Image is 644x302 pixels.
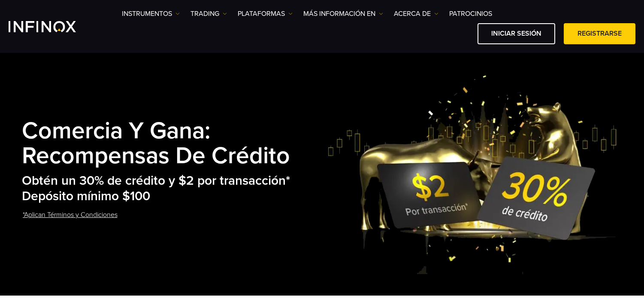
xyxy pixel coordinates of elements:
[564,23,635,44] a: Registrarse
[303,9,383,19] a: Más información en
[394,9,438,19] a: ACERCA DE
[22,173,327,204] h2: Obtén un 30% de crédito y $2 por transacción* Depósito mínimo $100
[22,117,290,170] strong: Comercia y Gana: Recompensas de Crédito
[9,21,96,32] a: INFINOX Logo
[478,23,555,44] a: Iniciar sesión
[122,9,180,19] a: Instrumentos
[449,9,492,19] a: Patrocinios
[238,9,293,19] a: PLATAFORMAS
[190,9,227,19] a: TRADING
[22,204,118,226] a: *Aplican Términos y Condiciones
